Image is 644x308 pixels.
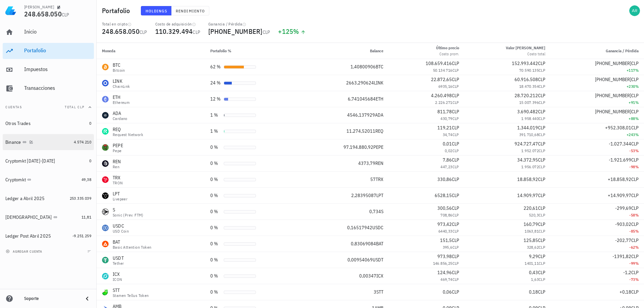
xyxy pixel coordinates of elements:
div: 0 % [210,256,221,263]
span: 0 [89,158,91,163]
div: USDT-icon [102,257,109,263]
span: CLP [452,148,459,153]
div: Sonic (prev. FTM) [113,213,144,217]
span: CLP [452,132,459,137]
div: Request Network [113,133,143,137]
div: Cryptomkt [DATE]-[DATE] [5,158,55,164]
span: CLP [452,269,459,275]
div: PEPE-icon [102,144,109,151]
span: Portafolio % [210,48,231,53]
span: REQ [375,128,383,134]
div: LPT [113,190,127,197]
span: 0,00347 [359,273,376,279]
span: % [635,212,639,218]
span: 1.952.072 [521,148,539,153]
span: CLP [452,76,459,82]
div: Ledger a Abril 2025 [5,196,45,201]
span: 34,74 [443,132,452,137]
div: -85 [556,228,639,235]
span: CLP [538,157,545,163]
div: Cardano [113,117,127,121]
span: [PHONE_NUMBER] [595,93,631,99]
span: -1.921.699 [609,157,631,163]
span: CLP [452,68,459,73]
div: Livepeer [113,197,127,201]
span: CLP [539,148,545,153]
span: 811,78 [437,109,452,115]
div: Ethereum [113,101,129,105]
span: CLP [538,76,545,82]
span: 15.007.396 [519,100,539,105]
div: ADA [113,110,127,117]
span: ADA [375,112,383,118]
span: 60.916.508 [515,76,538,82]
span: 328,62 [527,245,539,250]
span: CLP [62,12,69,18]
span: -1.027.344 [609,141,631,147]
div: Transacciones [24,85,91,91]
div: Último precio [436,45,459,51]
span: 110.329.494 [155,27,193,36]
span: 973,42 [437,221,452,227]
div: Ledger Post Abril 2025 [5,233,51,239]
span: CLP [538,176,545,182]
span: CLP [539,116,545,121]
div: S [113,206,144,213]
div: REN [113,158,121,165]
span: +952.308,01 [605,125,631,131]
div: Total en cripto [102,21,147,27]
div: 0 % [210,144,221,151]
span: -202,77 [615,237,631,243]
span: % [635,68,639,73]
div: Basic Attention Token [113,245,151,249]
span: 146.856,25 [433,261,452,266]
span: 0,01 [443,141,452,147]
span: -9.251.259 [72,233,91,238]
span: CLP [539,212,545,218]
span: 1,40800906 [351,64,376,70]
span: CLP [538,237,545,243]
span: 1.958.440 [521,116,539,121]
span: 0,00954069 [347,257,373,263]
span: CLP [539,68,545,73]
span: [PHONE_NUMBER] [595,76,631,82]
span: ETH [376,96,383,102]
div: avatar [629,5,640,16]
span: 447,23 [440,164,452,169]
span: 0,16517942 [347,225,372,231]
div: Tether [113,261,124,265]
span: 6935,16 [438,84,452,89]
div: TRX [113,174,123,181]
span: 2.226.271 [435,100,452,105]
div: -58 [556,212,639,219]
div: BAT-icon [102,241,109,247]
div: 1 % [210,112,221,119]
span: % [635,132,639,137]
a: Inicio [3,24,94,40]
span: CLP [538,192,545,198]
span: -1391,82 [612,253,631,259]
span: 708,86 [440,212,452,218]
span: 152.993.442 [512,60,538,66]
span: CLP [539,261,545,266]
span: CLP [538,269,545,275]
span: CLP [452,205,459,211]
div: 0 % [210,224,221,231]
span: CLP [263,29,270,35]
span: 520,3 [529,212,539,218]
span: 108.659.416 [426,60,452,66]
span: CLP [631,253,639,259]
span: % [635,164,639,169]
span: 391.710,68 [519,132,539,137]
span: CLP [452,192,459,198]
span: 1063,81 [525,229,539,234]
span: CLP [140,29,147,35]
span: CLP [452,125,459,131]
span: CLP [452,245,459,250]
span: 50.134.716 [433,68,452,73]
span: CLP [631,93,639,99]
span: 151,5 [440,237,452,243]
span: % [635,116,639,121]
div: Impuestos [24,66,91,72]
div: -53 [556,147,639,154]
